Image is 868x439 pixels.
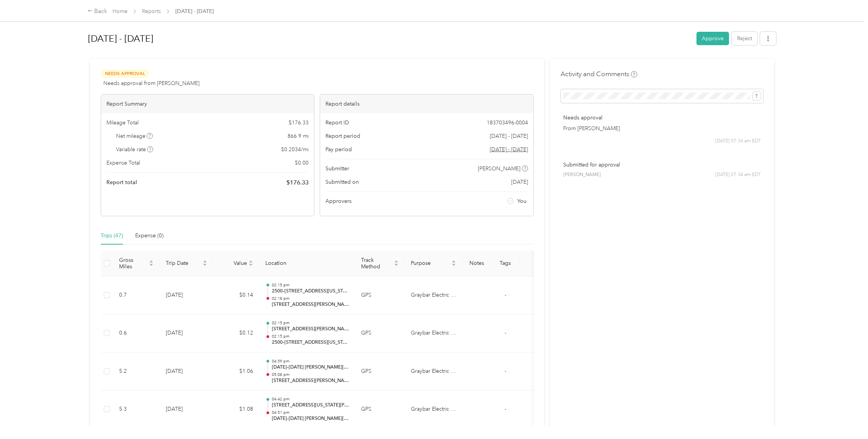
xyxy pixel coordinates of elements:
td: Graybar Electric Company, Inc [405,390,462,429]
span: Report period [325,132,360,140]
th: Value [213,251,259,276]
td: $1.08 [213,390,259,429]
th: Notes [462,251,491,276]
td: GPS [355,353,405,391]
div: Report Summary [101,95,314,113]
a: Reports [142,8,161,15]
button: Approve [696,32,729,45]
span: You [517,197,526,205]
div: Trips (47) [101,232,123,240]
span: Purpose [411,260,450,266]
span: $ 176.33 [289,119,309,127]
span: - [505,330,506,336]
span: Go to pay period [490,145,528,153]
div: Report details [320,95,533,113]
span: Trip Date [166,260,201,266]
td: $0.14 [213,276,259,315]
a: Home [113,8,128,15]
p: [DATE]–[DATE] [PERSON_NAME][GEOGRAPHIC_DATA], [GEOGRAPHIC_DATA] [272,364,349,371]
h4: Activity and Comments [561,69,637,79]
span: Value [219,260,247,266]
td: $0.12 [213,314,259,353]
span: [PERSON_NAME] [563,171,601,178]
p: [STREET_ADDRESS][US_STATE][PERSON_NAME] [272,402,349,409]
span: Needs Approval [101,69,149,78]
span: Track Method [361,257,392,270]
p: 02:18 pm [272,296,349,301]
span: [PERSON_NAME] [478,165,520,173]
button: Reject [732,32,757,45]
div: Back [88,7,108,16]
iframe: Everlance-gr Chat Button Frame [825,396,868,439]
p: 02:15 pm [272,282,349,288]
span: - [505,368,506,374]
span: $ 0.00 [295,159,309,167]
span: $ 176.33 [286,178,309,187]
td: $1.06 [213,353,259,391]
span: Mileage Total [106,119,139,127]
span: Pay period [325,145,352,153]
p: 02:15 pm [272,334,349,339]
span: Net mileage [116,132,153,140]
span: caret-down [203,263,207,267]
span: Report ID [325,119,349,127]
span: 866.9 mi [288,132,309,140]
span: caret-down [451,263,456,267]
td: GPS [355,314,405,353]
span: Submitted on [325,178,359,186]
td: 0.7 [113,276,160,315]
span: caret-down [248,263,253,267]
th: Trip Date [160,251,213,276]
p: 04:59 pm [272,359,349,364]
span: caret-up [203,259,207,264]
th: Purpose [405,251,462,276]
p: 2500–[STREET_ADDRESS][US_STATE][PERSON_NAME] [272,339,349,346]
td: Graybar Electric Company, Inc [405,314,462,353]
span: - [505,292,506,298]
p: Submitted for approval [563,161,761,169]
span: [DATE] 07:34 am EDT [715,138,761,145]
th: Gross Miles [113,251,160,276]
span: - [505,406,506,412]
p: 04:42 pm [272,397,349,402]
th: Location [259,251,355,276]
td: Graybar Electric Company, Inc [405,276,462,315]
h1: Aug 1 - 31, 2025 [88,29,691,48]
td: GPS [355,276,405,315]
p: Needs approval [563,114,761,122]
p: [STREET_ADDRESS][PERSON_NAME] [272,301,349,308]
span: Approvers [325,197,351,205]
p: 05:08 pm [272,372,349,377]
span: [DATE] - [DATE] [175,7,214,15]
span: Variable rate [116,145,154,153]
td: 5.2 [113,353,160,391]
td: [DATE] [160,390,213,429]
span: Gross Miles [119,257,147,270]
p: [STREET_ADDRESS][PERSON_NAME] [272,326,349,333]
td: [DATE] [160,353,213,391]
span: [DATE] - [DATE] [490,132,528,140]
p: 2500–[STREET_ADDRESS][US_STATE][PERSON_NAME] [272,288,349,295]
span: Report total [106,178,137,186]
span: [DATE] [511,178,528,186]
p: [STREET_ADDRESS][PERSON_NAME] [272,377,349,384]
span: caret-up [394,259,399,264]
td: [DATE] [160,314,213,353]
p: 02:15 pm [272,320,349,326]
span: [DATE] 07:34 am EDT [715,171,761,178]
td: Graybar Electric Company, Inc [405,353,462,391]
span: Needs approval from [PERSON_NAME] [103,79,199,87]
td: [DATE] [160,276,213,315]
span: Submitter [325,165,349,173]
span: $ 0.2034 / mi [281,145,309,153]
span: caret-up [451,259,456,264]
span: caret-up [248,259,253,264]
p: [DATE]–[DATE] [PERSON_NAME][GEOGRAPHIC_DATA], [GEOGRAPHIC_DATA] [272,415,349,422]
p: 04:51 pm [272,410,349,415]
div: Expense (0) [135,232,163,240]
p: From [PERSON_NAME] [563,124,761,132]
span: caret-down [149,263,154,267]
th: Track Method [355,251,405,276]
span: Expense Total [106,159,140,167]
td: GPS [355,390,405,429]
